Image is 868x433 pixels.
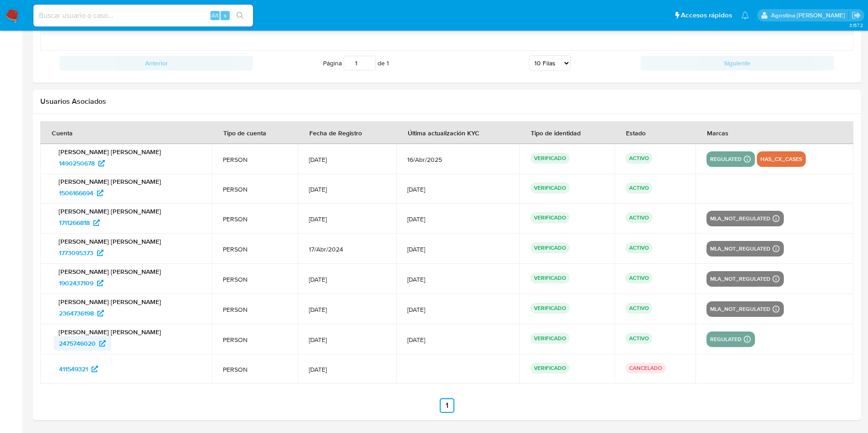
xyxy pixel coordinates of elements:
[211,11,219,20] span: Alt
[681,11,732,20] span: Accesos rápidos
[231,9,249,22] button: search-icon
[771,11,848,20] p: agostina.faruolo@mercadolibre.com
[40,97,853,106] h2: Usuarios Asociados
[852,11,861,20] a: Salir
[33,10,253,21] input: Buscar usuario o caso...
[849,21,863,29] span: 3.157.2
[741,11,749,19] a: Notificaciones
[224,11,226,20] span: s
